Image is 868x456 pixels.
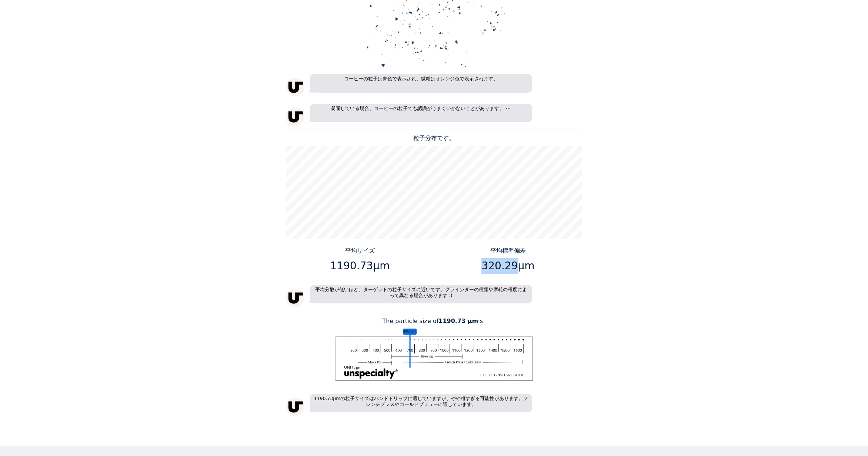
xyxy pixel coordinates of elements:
[286,317,582,326] p: The particle size of is
[310,104,532,122] p: 凝固している場合、コーヒーの粒子でも認識がうまくいかないことがあります。 👀
[289,246,431,255] p: 平均サイズ
[286,107,304,126] img: unspecialty-logo
[438,317,478,324] b: 1190.73 μm
[310,394,532,412] p: 1190.73µmの粒子サイズはハンドドリップに適していますが、やや粗すぎる可能性があります。フレンチプレスやコールドブリューに適しています。
[289,258,431,274] p: 1190.73μm
[286,397,304,416] img: unspecialty-logo
[286,289,304,307] img: unspecialty-logo
[310,74,532,93] p: コーヒーの粒子は青色で表示され、微粉はオレンジ色で表示されます。
[437,246,580,255] p: 平均標準偏差
[286,78,304,96] img: unspecialty-logo
[286,134,582,143] p: 粒子分布です。
[403,330,417,333] tspan: 平均サイズ
[437,258,580,274] p: 320.29μm
[310,285,532,303] p: 平均分散が低いほど、ターゲットの粒子サイズに近いです。グラインダーの種類や摩耗の程度によって異なる場合があります :)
